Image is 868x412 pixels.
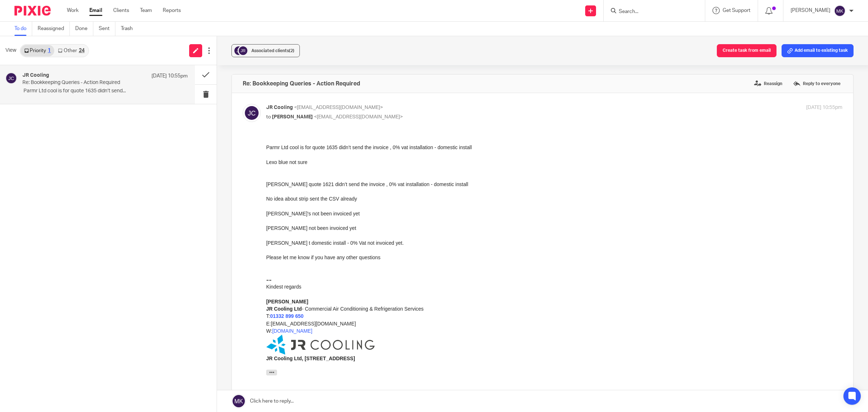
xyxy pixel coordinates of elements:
img: svg%3E [238,45,248,56]
button: Create task from email [717,44,776,57]
span: JR Cooling [266,105,293,110]
img: Pixie [14,6,51,16]
button: Add email to existing task [782,44,854,57]
img: svg%3E [243,104,261,122]
span: [PERSON_NAME] [272,114,313,119]
h4: Re: Bookkeeping Queries - Action Required [243,80,360,87]
span: <[EMAIL_ADDRESS][DOMAIN_NAME]> [294,105,383,110]
img: svg%3E [233,45,244,56]
a: Reassigned [38,22,70,36]
a: Sent [99,22,115,36]
a: [DOMAIN_NAME] [6,192,46,197]
span: View [5,47,16,54]
label: Reply to everyone [791,78,842,89]
p: We have a few queries related to your bookkeeping for the last quarter which we are hoping you co... [14,285,562,292]
a: Clients [113,7,129,14]
p: Hi [PERSON_NAME], [14,255,562,262]
span: Get Support [723,8,750,13]
span: Associated clients [251,49,294,53]
span: to [266,114,271,119]
p: I look forward to hearing from you. [14,321,562,328]
p: Re: Bookkeeping Queries - Action Required [22,80,155,86]
input: Search [618,9,683,15]
p: Please see the attached transaction report with queries on bank transactions we have identified, ... [29,299,562,314]
img: svg%3E [5,72,17,84]
a: [EMAIL_ADDRESS][DOMAIN_NAME] [5,184,90,190]
div: 24 [79,48,85,53]
a: Reports [163,7,181,14]
a: Team [140,7,152,14]
button: Associated clients(2) [231,44,300,57]
span: (2) [289,49,294,53]
div: <Statement Lines Report [DATE].pdf> [14,329,562,336]
p: [DATE] 10:55pm [806,104,842,112]
a: Priority1 [21,45,54,56]
p: I hope you are well! [14,270,562,277]
img: svg%3E [834,5,846,17]
p: Parmr Ltd cool is for quote 1635 didn’t send... [22,88,188,94]
p: [PERSON_NAME] [791,7,830,14]
span: <[EMAIL_ADDRESS][DOMAIN_NAME]> [314,114,403,119]
div: 1 [48,48,51,53]
p: [DATE] 10:55pm [152,72,188,80]
a: Work [67,7,78,14]
a: Trash [121,22,138,36]
a: Other24 [54,45,88,56]
strong: 01332 899 650 [4,177,38,182]
label: Reassign [752,78,784,89]
a: Done [75,22,93,36]
a: To do [14,22,32,36]
h4: JR Cooling [22,72,49,79]
a: Email [89,7,102,14]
